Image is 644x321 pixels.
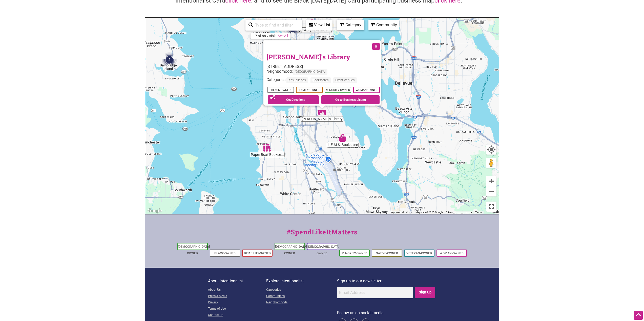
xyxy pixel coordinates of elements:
p: Explore Intentionalist [266,278,337,284]
span: Family-Owned [296,87,323,93]
p: Sign up to our newsletter [337,278,436,284]
span: Black-Owned [267,87,294,93]
div: Categories: [266,78,381,86]
div: L.E.M.S. Bookstore [337,132,348,144]
button: Close [369,40,382,52]
input: Sign Up [415,287,435,298]
a: Open this area in Google Maps (opens a new window) [147,208,163,214]
div: Category [337,20,364,30]
button: Zoom out [486,186,496,196]
a: Terms of Use [208,306,266,312]
button: Map Scale: 2 km per 77 pixels [445,211,474,214]
div: 2 [160,50,179,69]
div: See a list of the visible businesses [306,20,333,31]
a: [DEMOGRAPHIC_DATA]-Owned [275,245,308,255]
a: Terms [475,211,482,214]
div: Scroll Back to Top [634,311,643,320]
button: Drag Pegman onto the map to open Street View [486,158,496,168]
button: Toggle fullscreen view [486,201,497,212]
p: About Intentionalist [208,278,266,284]
span: Event Venues [333,78,357,83]
a: [DEMOGRAPHIC_DATA]-Owned [307,245,340,255]
a: Press & Media [208,293,266,300]
span: Art Galleries [286,78,308,83]
a: Communities [266,293,337,300]
span: Minority-Owned [325,87,351,93]
a: Veteran-Owned [406,252,432,255]
a: Contact Us [208,312,266,318]
div: 17 of 88 visible [253,34,276,38]
a: Go to Business Listing [321,95,380,104]
div: View List [307,20,332,30]
div: [STREET_ADDRESS] [266,64,381,69]
span: 2 km [446,211,452,214]
a: About Us [208,287,266,293]
div: Neighborhood: [266,69,381,77]
input: Type to find and filter... [253,20,299,30]
a: Categories [266,287,337,293]
a: Privacy [208,300,266,306]
button: Keyboard shortcuts [391,211,412,214]
a: Disability-Owned [244,252,271,255]
a: [DEMOGRAPHIC_DATA]-Owned [178,245,211,255]
span: Woman-Owned [353,87,380,93]
p: Follow us on social media [337,310,436,316]
button: Your Location [486,144,496,155]
input: Email Address [337,287,413,298]
span: Bookstores [310,78,331,83]
div: Community [369,20,398,30]
div: Filter by Community [368,20,399,30]
a: Woman-Owned [440,252,464,255]
a: [PERSON_NAME]'s Library [266,53,350,61]
span: Map data ©2025 Google [416,211,443,214]
div: Paper Boat Booksellers [261,142,273,154]
a: Native-Owned [376,252,398,255]
img: Google [147,208,163,214]
div: Filter by category [337,20,364,30]
a: See All [278,34,288,38]
div: #SpendLikeItMatters [145,227,499,242]
a: Black-Owned [214,252,236,255]
a: Neighborhoods [266,300,337,306]
a: Get Directions [268,95,319,104]
span: [GEOGRAPHIC_DATA] [293,69,327,75]
div: Estelita's Library [316,106,328,118]
button: Zoom in [486,176,496,186]
div: Type to search and filter [245,20,302,31]
a: Minority-Owned [342,252,367,255]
